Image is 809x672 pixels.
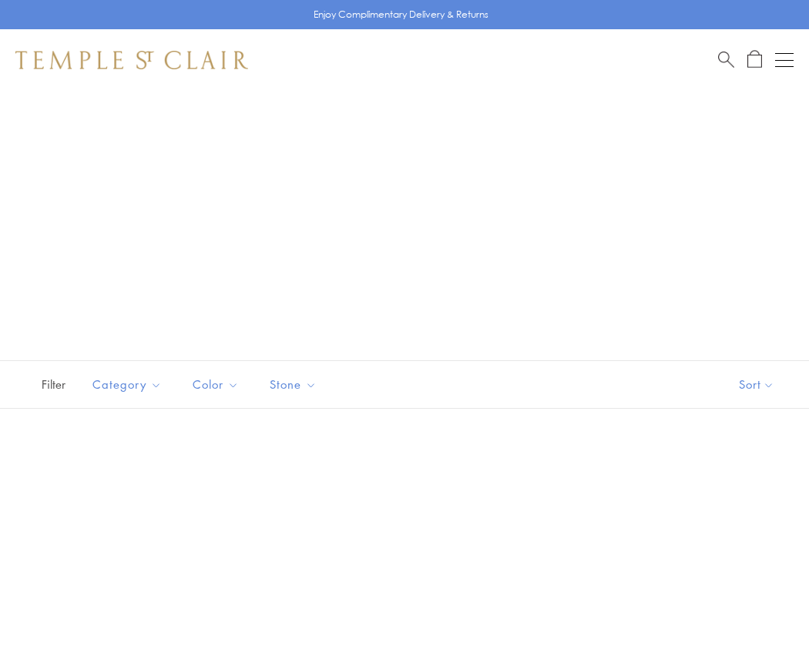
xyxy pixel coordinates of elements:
span: Stone [262,375,328,394]
button: Open navigation [775,51,794,69]
span: Color [185,375,250,394]
a: Open Shopping Bag [747,50,762,69]
span: Category [85,375,173,394]
img: Temple St. Clair [15,51,248,69]
button: Show sort by [704,361,809,408]
button: Stone [258,367,328,402]
p: Enjoy Complimentary Delivery & Returns [314,7,488,22]
a: Search [718,50,734,69]
button: Category [81,367,173,402]
button: Color [181,367,250,402]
